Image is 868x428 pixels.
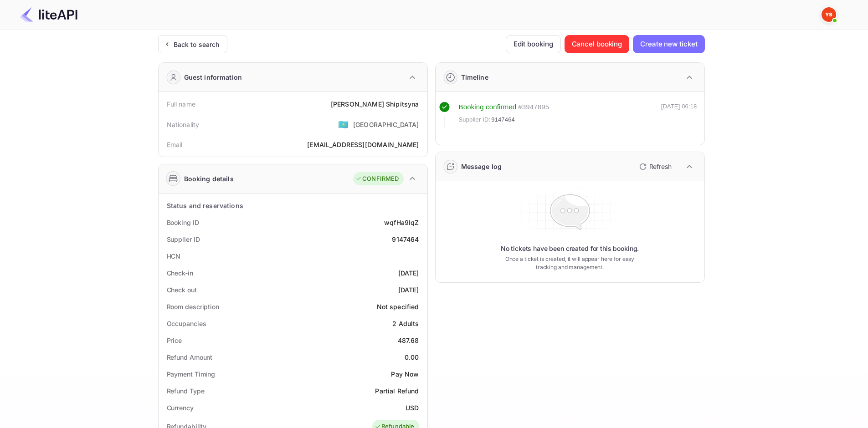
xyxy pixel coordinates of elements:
div: Status and reservations [167,201,243,210]
button: Edit booking [506,35,561,53]
div: Booking details [184,174,234,183]
div: Check-in [167,268,193,278]
p: Once a ticket is created, it will appear here for easy tracking and management. [498,255,642,271]
div: # 3947895 [518,102,549,112]
div: Booking ID [167,218,199,227]
p: Refresh [649,162,672,171]
div: HCN [167,251,181,261]
div: Supplier ID [167,234,200,244]
div: Refund Type [167,386,205,396]
div: 0.00 [405,352,419,362]
div: Guest information [184,72,242,82]
div: USD [406,403,419,413]
div: Partial Refund [375,386,419,396]
div: Back to search [174,40,220,49]
div: Pay Now [391,369,419,379]
div: 9147464 [392,234,419,244]
div: Refund Amount [167,352,213,362]
div: [PERSON_NAME] Shipitsyna [331,99,419,109]
img: Yandex Support [822,7,836,22]
button: Refresh [634,159,675,174]
div: Payment Timing [167,369,216,379]
div: [GEOGRAPHIC_DATA] [353,120,419,129]
div: [DATE] [398,285,419,295]
div: Timeline [461,72,488,82]
div: 2 Adults [392,319,419,328]
div: Email [167,140,183,149]
p: No tickets have been created for this booking. [501,244,639,253]
div: Currency [167,403,194,413]
div: Not specified [377,302,419,311]
div: Price [167,336,182,345]
button: Create new ticket [633,35,704,53]
button: Cancel booking [565,35,630,53]
span: United States [338,116,349,132]
div: [EMAIL_ADDRESS][DOMAIN_NAME] [307,140,419,149]
div: Message log [461,162,502,171]
div: Full name [167,99,195,109]
div: wqfHa9IqZ [384,218,419,227]
span: Supplier ID: [459,115,491,124]
div: 487.68 [398,336,419,345]
span: 9147464 [491,115,515,124]
div: CONFIRMED [355,174,399,183]
img: LiteAPI Logo [20,7,77,22]
div: Booking confirmed [459,102,517,112]
div: Occupancies [167,319,206,328]
div: Nationality [167,120,200,129]
div: [DATE] [398,268,419,278]
div: Check out [167,285,197,295]
div: Room description [167,302,219,311]
div: [DATE] 06:18 [661,102,697,128]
